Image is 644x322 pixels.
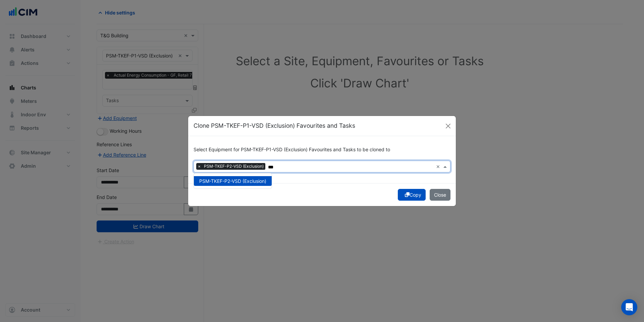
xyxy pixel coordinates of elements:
span: PSM-TKEF-P2-VSD (Exclusion) [202,163,265,170]
button: Close [430,189,450,201]
span: Clear [436,163,442,170]
button: Copy [398,189,426,201]
h5: Clone PSM-TKEF-P1-VSD (Exclusion) Favourites and Tasks [194,121,355,130]
button: Close [443,121,453,131]
span: PSM-TKEF-P2-VSD (Exclusion) [199,178,266,184]
h6: Select Equipment for PSM-TKEF-P1-VSD (Exclusion) Favourites and Tasks to be cloned to [194,147,450,153]
div: Open Intercom Messenger [621,299,637,315]
span: × [196,163,202,170]
ng-dropdown-panel: Options list [194,173,272,189]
